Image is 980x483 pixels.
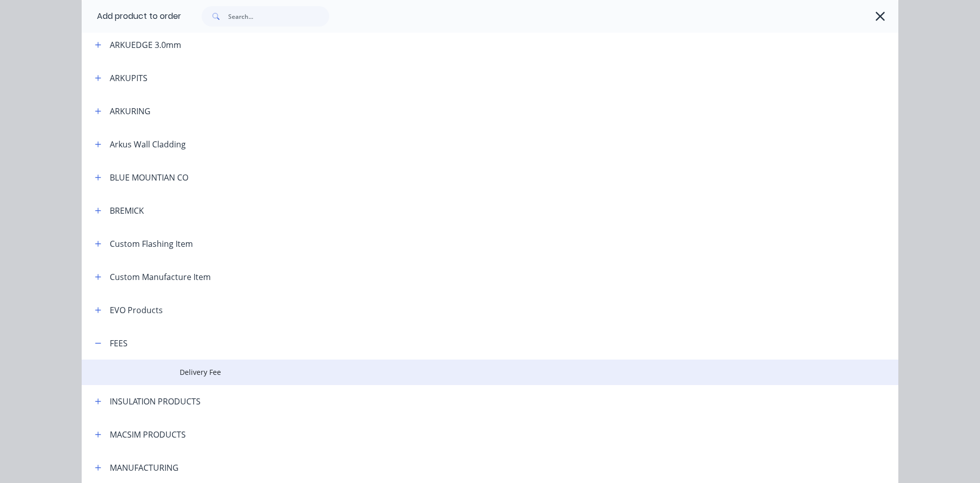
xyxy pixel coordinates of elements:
[110,39,181,51] div: ARKUEDGE 3.0mm
[110,304,163,316] div: EVO Products
[110,205,144,217] div: BREMICK
[110,428,186,441] div: MACSIM PRODUCTS
[110,171,188,184] div: BLUE MOUNTIAN CO
[110,238,193,250] div: Custom Flashing Item
[110,337,128,349] div: FEES
[110,138,186,150] div: Arkus Wall Cladding
[228,6,329,27] input: Search...
[110,462,179,474] div: MANUFACTURING
[110,395,201,408] div: INSULATION PRODUCTS
[180,367,754,377] span: Delivery Fee
[110,105,151,117] div: ARKURING
[110,72,148,84] div: ARKUPITS
[110,271,211,283] div: Custom Manufacture Item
